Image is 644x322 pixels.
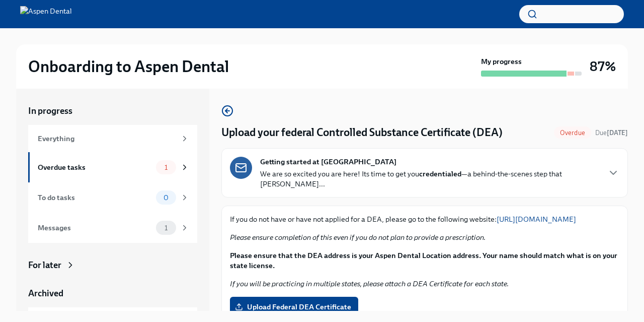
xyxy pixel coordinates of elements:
div: Messages [38,222,152,233]
strong: credentialed [419,169,461,178]
strong: Getting started at [GEOGRAPHIC_DATA] [260,157,396,167]
a: Archived [28,287,197,299]
strong: My progress [481,56,522,67]
div: For later [28,259,61,271]
div: Overdue tasks [38,162,152,173]
span: June 30th, 2025 10:00 [595,128,628,138]
h4: Upload your federal Controlled Substance Certificate (DEA) [221,125,503,140]
a: For later [28,259,197,271]
div: Everything [38,133,176,144]
span: Overdue [554,129,591,137]
span: 1 [158,224,174,232]
a: Messages1 [28,213,197,243]
em: Please ensure completion of this even if you do not plan to provide a prescription. [230,233,486,242]
p: We are so excited you are here! Its time to get you —a behind-the-scenes step that [PERSON_NAME]... [260,169,599,189]
label: Upload Federal DEA Certificate [230,297,358,317]
a: Everything [28,125,197,152]
img: Aspen Dental [20,6,72,22]
em: If you will be practicing in multiple states, please attach a DEA Certificate for each state. [230,279,509,288]
h3: 87% [590,57,616,76]
a: Overdue tasks1 [28,152,197,182]
a: [URL][DOMAIN_NAME] [497,215,576,224]
h2: Onboarding to Aspen Dental [28,56,229,77]
a: To do tasks0 [28,182,197,213]
strong: [DATE] [607,129,628,137]
span: Due [595,129,628,137]
span: 1 [158,164,174,171]
span: Upload Federal DEA Certificate [237,302,351,312]
span: 0 [157,194,175,202]
p: If you do not have or have not applied for a DEA, please go to the following website: [230,214,619,224]
div: To do tasks [38,192,152,203]
strong: Please ensure that the DEA address is your Aspen Dental Location address. Your name should match ... [230,251,617,270]
a: In progress [28,105,197,117]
